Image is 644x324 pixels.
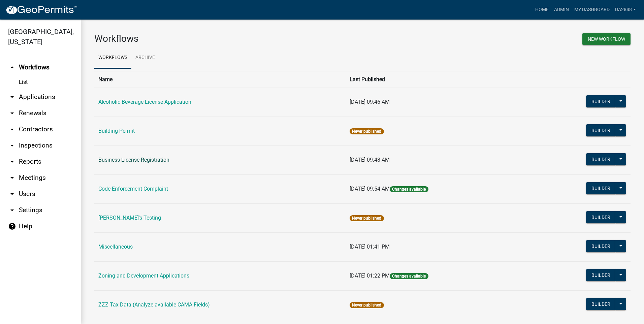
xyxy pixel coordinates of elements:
button: Builder [586,153,616,165]
button: Builder [586,269,616,281]
a: Workflows [94,47,131,69]
a: Archive [131,47,159,69]
span: Changes available [390,186,428,192]
span: [DATE] 09:46 AM [350,99,390,105]
a: Admin [551,3,572,16]
span: Never published [350,128,384,134]
button: Builder [586,211,616,223]
button: Builder [586,95,616,107]
i: arrow_drop_down [8,93,16,101]
a: Alcoholic Beverage License Application [98,99,191,105]
span: [DATE] 01:41 PM [350,244,390,250]
th: Last Published [346,71,528,88]
h3: Workflows [94,33,357,44]
button: New Workflow [582,33,631,45]
th: Name [94,71,346,88]
button: Builder [586,124,616,136]
a: Miscellaneous [98,244,133,250]
a: Code Enforcement Complaint [98,186,168,192]
a: ZZZ Tax Data (Analyze available CAMA Fields) [98,301,210,308]
i: arrow_drop_up [8,63,16,71]
i: arrow_drop_down [8,174,16,182]
i: arrow_drop_down [8,206,16,214]
a: [PERSON_NAME]'s Testing [98,215,161,221]
i: help [8,222,16,230]
a: Zoning and Development Applications [98,272,189,279]
span: [DATE] 01:22 PM [350,272,390,279]
span: [DATE] 09:48 AM [350,157,390,163]
button: Builder [586,298,616,310]
i: arrow_drop_down [8,141,16,150]
a: Home [533,3,551,16]
button: Builder [586,240,616,252]
i: arrow_drop_down [8,158,16,166]
a: My Dashboard [572,3,612,16]
i: arrow_drop_down [8,109,16,117]
a: Building Permit [98,128,135,134]
i: arrow_drop_down [8,190,16,198]
i: arrow_drop_down [8,125,16,133]
span: Changes available [390,273,428,279]
button: Builder [586,182,616,194]
span: Never published [350,302,384,308]
span: [DATE] 09:54 AM [350,186,390,192]
span: Never published [350,215,384,221]
a: da2848 [612,3,639,16]
a: Business License Registration [98,157,169,163]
